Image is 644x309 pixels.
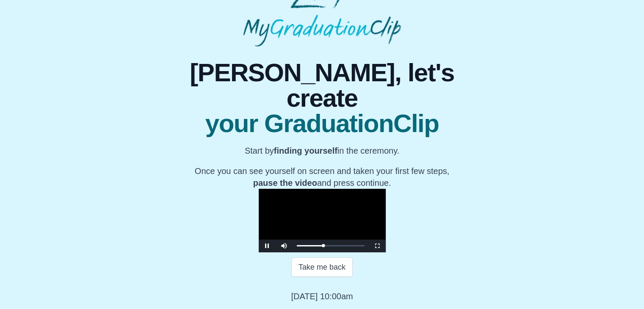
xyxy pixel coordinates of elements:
[161,165,483,189] p: Once you can see yourself on screen and taken your first few steps, and press continue.
[253,178,317,188] b: pause the video
[369,240,386,252] button: Fullscreen
[259,189,386,252] div: Video Player
[161,111,483,136] span: your GraduationClip
[259,240,276,252] button: Pause
[161,145,483,157] p: Start by in the ceremony.
[291,257,353,277] button: Take me back
[161,60,483,111] span: [PERSON_NAME], let's create
[276,240,293,252] button: Mute
[291,290,353,302] p: [DATE] 10:00am
[274,146,337,155] b: finding yourself
[297,245,365,246] div: Progress Bar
